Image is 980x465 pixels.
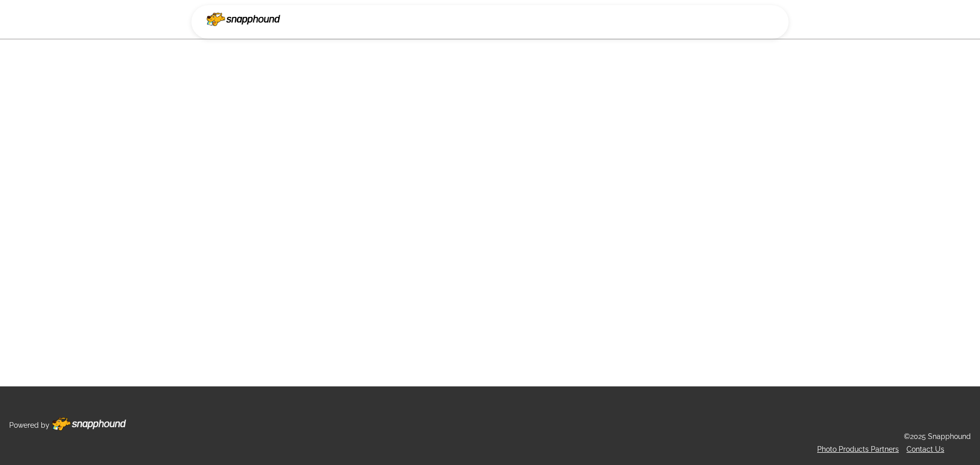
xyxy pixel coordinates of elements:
img: Footer [52,418,126,431]
a: Contact Us [906,445,944,453]
p: ©2025 Snapphound [904,430,971,443]
a: Photo Products Partners [817,445,899,453]
p: Powered by [9,419,50,432]
img: Snapphound Logo [207,13,280,26]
